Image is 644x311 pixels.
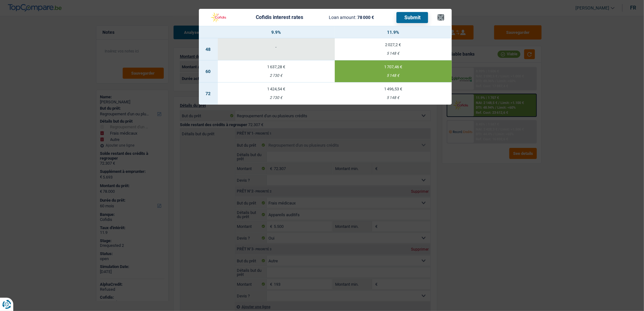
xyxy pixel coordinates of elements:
button: Submit [396,12,428,23]
span: 78 000 € [357,15,374,20]
div: 5 148 € [335,52,452,56]
span: Loan amount: [329,15,356,20]
div: 5 148 € [335,96,452,100]
button: × [438,14,444,21]
th: 9.9% [218,26,335,38]
img: Cofidis [206,11,230,23]
div: 5 148 € [335,74,452,78]
div: 1 707,46 € [335,65,452,69]
td: 72 [199,82,218,105]
div: - [218,45,335,49]
th: 11.9% [335,26,452,38]
div: Cofidis interest rates [256,15,303,20]
div: 1 424,54 € [218,87,335,91]
div: 2 730 € [218,96,335,100]
td: 48 [199,38,218,60]
div: 1 637,28 € [218,65,335,69]
div: 1 496,53 € [335,87,452,91]
td: 60 [199,60,218,82]
div: 2 027,2 € [335,43,452,47]
div: 2 730 € [218,74,335,78]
